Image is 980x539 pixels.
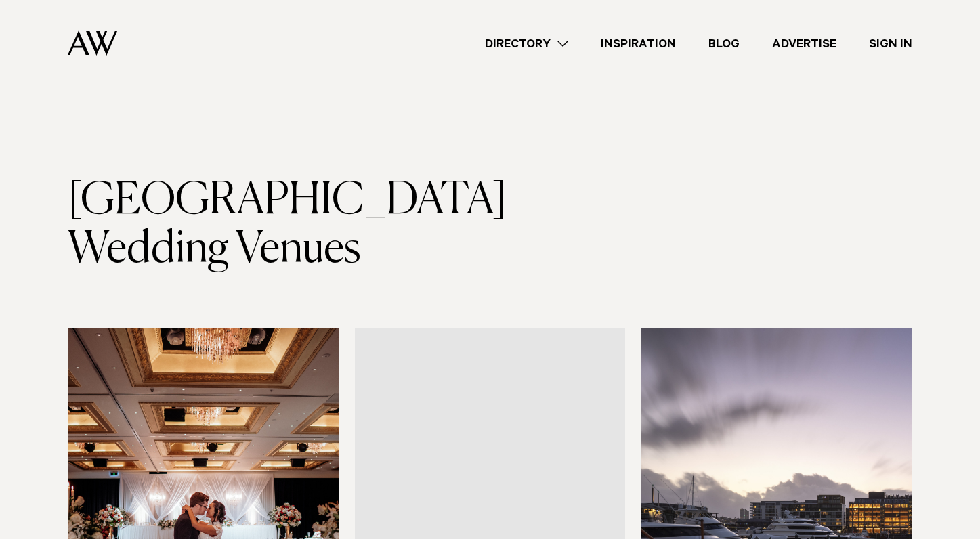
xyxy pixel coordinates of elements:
a: Advertise [756,35,853,53]
h1: [GEOGRAPHIC_DATA] Wedding Venues [68,177,490,274]
img: Auckland Weddings Logo [68,30,117,56]
a: Sign In [853,35,929,53]
a: Blog [692,35,756,53]
a: Inspiration [584,35,692,53]
a: Directory [469,35,584,53]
